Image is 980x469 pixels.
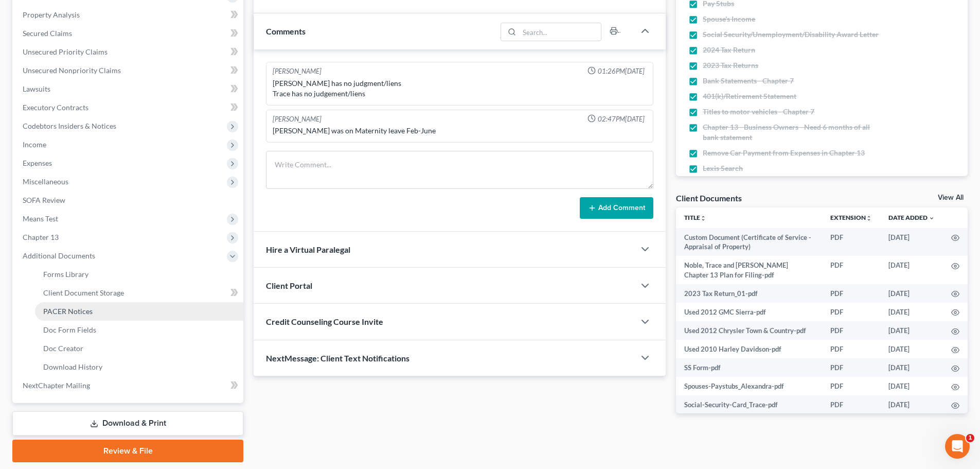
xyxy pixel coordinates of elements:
span: PACER Notices [43,307,93,316]
td: PDF [822,358,880,377]
td: [DATE] [880,358,943,377]
span: Titles to motor vehicles - Chapter 7 [703,107,814,117]
a: Executory Contracts [14,98,243,117]
span: Chapter 13 [23,233,59,241]
span: SOFA Review [23,196,65,204]
span: 2023 Tax Returns [703,60,758,71]
td: 2023 Tax Return_01-pdf [676,284,822,303]
span: Property Analysis [23,10,80,19]
div: [PERSON_NAME] [273,66,322,76]
a: Download & Print [12,411,243,436]
span: NextChapter Mailing [23,381,90,390]
a: Forms Library [35,265,243,284]
span: 401(k)/Retirement Statement [703,91,796,101]
span: Hire a Virtual Paralegal [266,245,350,254]
a: NextChapter Mailing [14,376,243,395]
div: [PERSON_NAME] has no judgment/liens Trace has no judgement/liens [273,78,647,99]
i: unfold_more [700,215,706,221]
span: Miscellaneous [23,177,68,186]
td: Used 2012 Chrysler Town & Country-pdf [676,321,822,340]
td: [DATE] [880,340,943,358]
span: 2024 Tax Return [703,45,755,55]
span: Comments [266,26,306,36]
td: PDF [822,321,880,340]
td: [DATE] [880,321,943,340]
td: PDF [822,284,880,303]
td: Social-Security-Card_Trace-pdf [676,395,822,414]
td: PDF [822,377,880,395]
span: Client Document Storage [43,288,124,297]
a: Unsecured Nonpriority Claims [14,61,243,80]
td: PDF [822,395,880,414]
span: Credit Counseling Course Invite [266,317,383,326]
span: Chapter 13 - Business Owners - Need 6 months of all bank statement [703,122,886,143]
td: SS Form-pdf [676,358,822,377]
span: Unsecured Nonpriority Claims [23,66,121,75]
a: SOFA Review [14,191,243,210]
td: [DATE] [880,395,943,414]
td: [DATE] [880,303,943,321]
a: Extensionunfold_more [830,214,872,221]
button: Add Comment [580,197,653,219]
td: PDF [822,303,880,321]
div: [PERSON_NAME] was on Maternity leave Feb-June [273,126,647,136]
a: Date Added expand_more [888,214,935,221]
div: [PERSON_NAME] [273,114,322,124]
span: Client Portal [266,281,312,290]
a: Download History [35,358,243,376]
span: Executory Contracts [23,103,88,112]
a: Review & File [12,440,243,462]
div: Client Documents [676,193,742,203]
td: PDF [822,340,880,358]
td: Spouses-Paystubs_Alexandra-pdf [676,377,822,395]
span: 02:47PM[DATE] [598,114,645,124]
span: Expenses [23,159,52,167]
a: Unsecured Priority Claims [14,43,243,61]
span: Forms Library [43,270,88,279]
span: 01:26PM[DATE] [598,66,645,76]
a: Client Document Storage [35,284,243,302]
span: 1 [966,434,974,442]
i: expand_more [929,215,935,221]
span: NextMessage: Client Text Notifications [266,353,409,363]
a: Titleunfold_more [684,214,706,221]
i: unfold_more [866,215,872,221]
a: PACER Notices [35,302,243,321]
span: Secured Claims [23,29,72,38]
span: Bank Statements - Chapter 7 [703,76,794,86]
span: Lexis Search [703,163,743,173]
span: Additional Documents [23,251,95,260]
span: Lawsuits [23,84,50,93]
span: Codebtors Insiders & Notices [23,121,116,130]
a: Secured Claims [14,24,243,43]
span: Remove Car Payment from Expenses in Chapter 13 [703,148,865,158]
input: Search... [520,23,601,41]
td: Custom Document (Certificate of Service - Appraisal of Property) [676,228,822,256]
td: Used 2010 Harley Davidson-pdf [676,340,822,358]
td: Noble, Trace and [PERSON_NAME] Chapter 13 Plan for Filing-pdf [676,256,822,284]
td: [DATE] [880,228,943,256]
a: Property Analysis [14,6,243,24]
span: Doc Form Fields [43,325,96,334]
span: Download History [43,362,102,371]
span: Doc Creator [43,344,83,353]
td: Used 2012 GMC Sierra-pdf [676,303,822,321]
span: Unsecured Priority Claims [23,47,108,56]
td: [DATE] [880,256,943,284]
span: Social Security/Unemployment/Disability Award Letter [703,29,879,40]
a: Lawsuits [14,80,243,98]
span: Means Test [23,214,58,223]
a: View All [938,194,964,201]
a: Doc Creator [35,339,243,358]
td: [DATE] [880,377,943,395]
span: Spouse's Income [703,14,755,24]
td: PDF [822,228,880,256]
td: [DATE] [880,284,943,303]
a: Doc Form Fields [35,321,243,339]
span: Income [23,140,46,149]
iframe: Intercom live chat [945,434,970,459]
td: PDF [822,256,880,284]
